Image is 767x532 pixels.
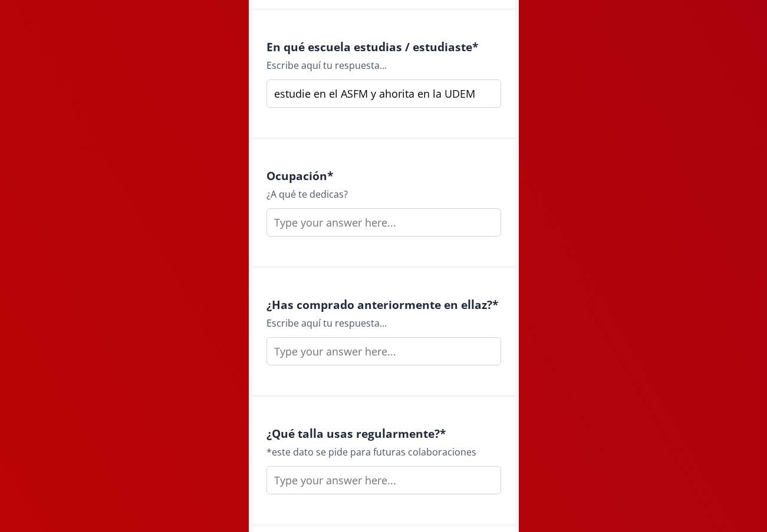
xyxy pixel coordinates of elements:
[266,169,501,182] h4: Ocupación *
[266,187,501,201] div: ¿A qué te dedicas?
[266,79,501,108] input: Type your answer here...
[266,208,501,237] input: Type your answer here...
[266,337,501,365] input: Type your answer here...
[266,427,501,440] h4: ¿Qué talla usas regularmente? *
[266,466,501,494] input: Type your answer here...
[266,298,501,311] h4: ¿Has comprado anteriormente en ellaz? *
[266,58,501,72] div: Escribe aquí tu respuesta...
[266,445,501,459] div: *este dato se pide para futuras colaboraciones
[266,40,501,54] h4: En qué escuela estudias / estudiaste *
[266,316,501,330] div: Escribe aquí tu respuesta...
